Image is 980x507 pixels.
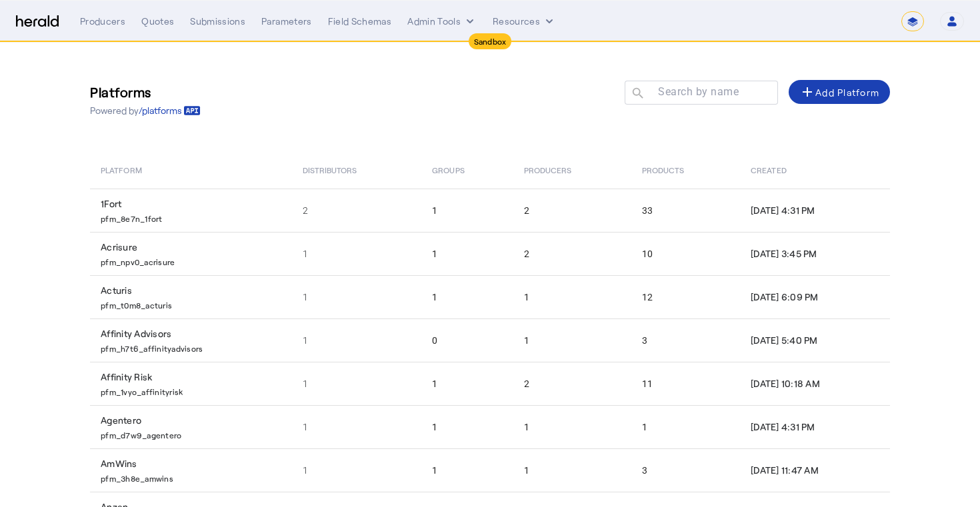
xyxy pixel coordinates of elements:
mat-icon: search [625,86,647,103]
button: Add Platform [789,80,890,104]
td: [DATE] 3:45 PM [740,232,890,275]
td: 3 [631,318,740,362]
img: Herald Logo [16,15,59,28]
td: 1 [292,232,422,275]
div: Producers [80,15,125,28]
td: 10 [631,232,740,275]
td: 1 [513,448,631,492]
td: 2 [292,189,422,232]
p: pfm_8e7n_1fort [101,211,287,224]
td: 1 [292,405,422,448]
td: 1Fort [90,189,292,232]
td: 1 [421,405,513,448]
td: 1 [513,405,631,448]
td: 1 [631,405,740,448]
td: [DATE] 4:31 PM [740,405,890,448]
p: pfm_1vyo_affinityrisk [101,384,287,397]
td: 1 [513,275,631,318]
td: 1 [421,232,513,275]
th: Producers [513,151,631,189]
div: Submissions [190,15,245,28]
a: /platforms [139,104,201,117]
td: 1 [421,362,513,405]
td: 12 [631,275,740,318]
p: pfm_t0m8_acturis [101,297,287,310]
td: Acrisure [90,232,292,275]
td: 3 [631,448,740,492]
p: pfm_npv0_acrisure [101,254,287,267]
th: Groups [421,151,513,189]
div: Quotes [141,15,174,28]
td: Affinity Advisors [90,318,292,362]
td: 1 [421,275,513,318]
mat-icon: add [799,84,815,100]
td: 2 [513,232,631,275]
td: Agentero [90,405,292,448]
div: Sandbox [469,33,512,49]
td: [DATE] 5:40 PM [740,318,890,362]
td: Affinity Risk [90,362,292,405]
th: Distributors [292,151,422,189]
button: internal dropdown menu [407,15,477,28]
td: AmWins [90,448,292,492]
div: Parameters [261,15,312,28]
td: [DATE] 4:31 PM [740,189,890,232]
div: Field Schemas [328,15,392,28]
td: [DATE] 10:18 AM [740,362,890,405]
td: 2 [513,189,631,232]
mat-label: Search by name [658,85,739,98]
td: 1 [421,189,513,232]
td: [DATE] 6:09 PM [740,275,890,318]
h3: Platforms [90,83,201,101]
td: 1 [292,362,422,405]
td: 33 [631,189,740,232]
td: 0 [421,318,513,362]
th: Created [740,151,890,189]
td: 1 [292,448,422,492]
button: Resources dropdown menu [493,15,556,28]
td: 11 [631,362,740,405]
td: 2 [513,362,631,405]
p: Powered by [90,104,201,117]
div: Add Platform [799,84,879,100]
td: Acturis [90,275,292,318]
p: pfm_d7w9_agentero [101,427,287,440]
th: Products [631,151,740,189]
td: 1 [292,318,422,362]
td: 1 [513,318,631,362]
td: 1 [292,275,422,318]
p: pfm_3h8e_amwins [101,470,287,484]
p: pfm_h7t6_affinityadvisors [101,340,287,354]
th: Platform [90,151,292,189]
td: [DATE] 11:47 AM [740,448,890,492]
td: 1 [421,448,513,492]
